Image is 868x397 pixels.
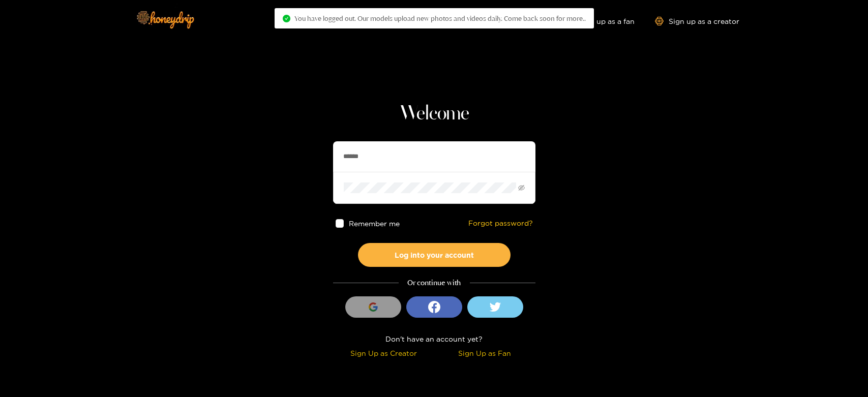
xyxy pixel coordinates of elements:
[333,102,535,126] h1: Welcome
[283,15,290,22] span: check-circle
[333,333,535,345] div: Don't have an account yet?
[468,219,533,228] a: Forgot password?
[358,243,511,267] button: Log into your account
[336,347,432,359] div: Sign Up as Creator
[655,17,739,25] a: Sign up as a creator
[349,220,400,227] span: Remember me
[518,185,525,191] span: eye-invisible
[565,17,635,25] a: Sign up as a fan
[294,14,586,22] span: You have logged out. Our models upload new photos and videos daily. Come back soon for more..
[333,277,535,289] div: Or continue with
[437,347,533,359] div: Sign Up as Fan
